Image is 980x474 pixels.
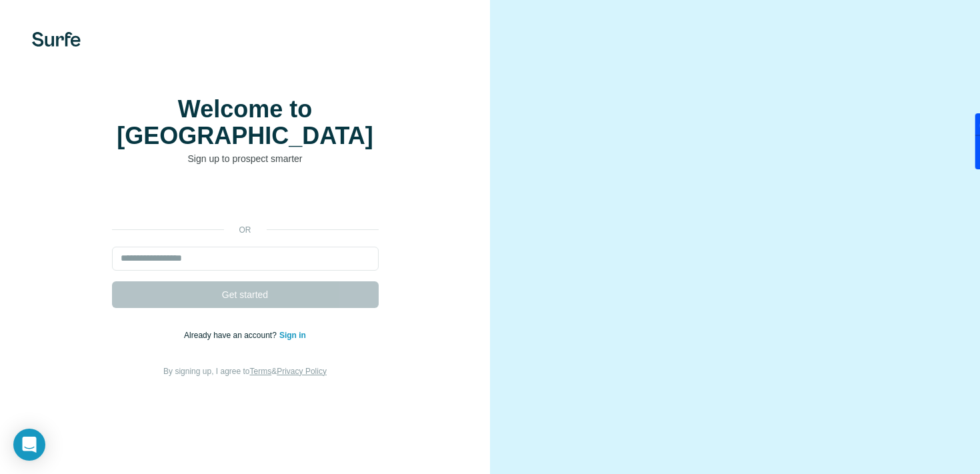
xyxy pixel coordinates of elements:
[163,367,327,376] span: By signing up, I agree to &
[250,367,272,376] a: Terms
[112,96,379,149] h1: Welcome to [GEOGRAPHIC_DATA]
[279,331,306,340] a: Sign in
[32,32,81,47] img: Surfe's logo
[224,224,267,236] p: or
[13,429,45,461] div: Open Intercom Messenger
[277,367,327,376] a: Privacy Policy
[184,331,279,340] span: Already have an account?
[112,152,379,165] p: Sign up to prospect smarter
[105,185,385,215] iframe: Sign in with Google Button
